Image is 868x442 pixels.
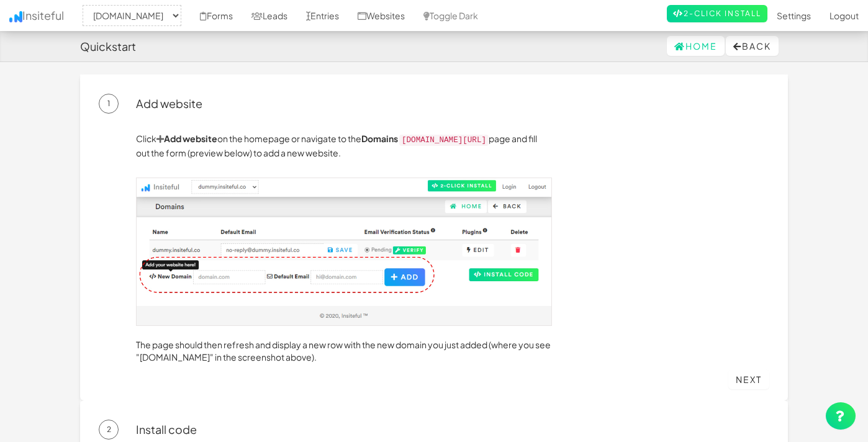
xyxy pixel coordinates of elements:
button: Back [726,36,779,56]
a: Home [667,36,725,56]
span: 1 [99,94,119,114]
a: 2-Click Install [667,5,767,22]
span: 2 [99,420,119,440]
h4: Quickstart [80,40,136,53]
p: Click on the homepage or navigate to the page and fill out the form (preview below) to add a new ... [136,132,552,159]
img: icon.png [9,11,22,22]
a: Next [728,369,769,389]
a: Add website [136,96,202,110]
img: add-domain.jpg [136,178,552,326]
a: Install code [136,422,197,436]
a: Add website [156,133,217,144]
a: Domains [361,133,398,144]
code: [DOMAIN_NAME][URL] [399,135,489,146]
p: The page should then refresh and display a new row with the new domain you just added (where you ... [136,338,552,363]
